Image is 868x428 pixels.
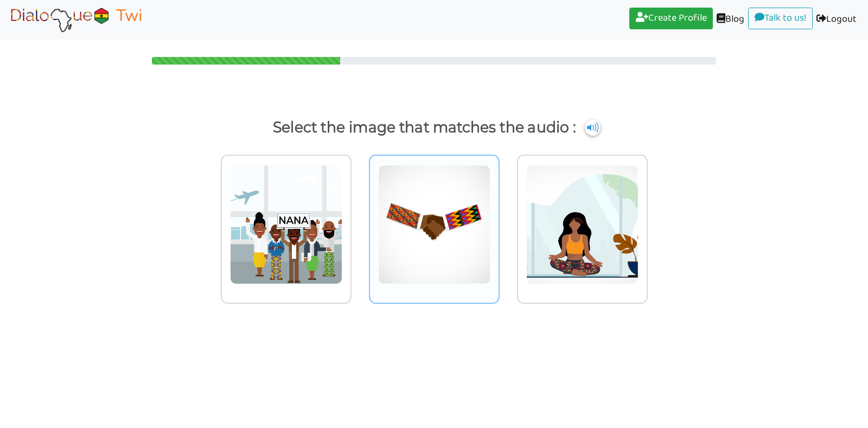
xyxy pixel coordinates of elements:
img: greetings.jpg [378,165,490,284]
img: akwaaba-named-common3.png [230,165,342,284]
a: Logout [813,8,860,32]
img: Select Course Page [8,6,144,33]
a: Blog [713,8,748,32]
p: Select the image that matches the audio : [22,114,846,140]
img: cuNL5YgAAAABJRU5ErkJggg== [585,119,601,136]
a: Talk to us! [748,8,813,29]
a: Create Profile [629,8,713,29]
img: yoga-calm-girl.png [526,165,639,284]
